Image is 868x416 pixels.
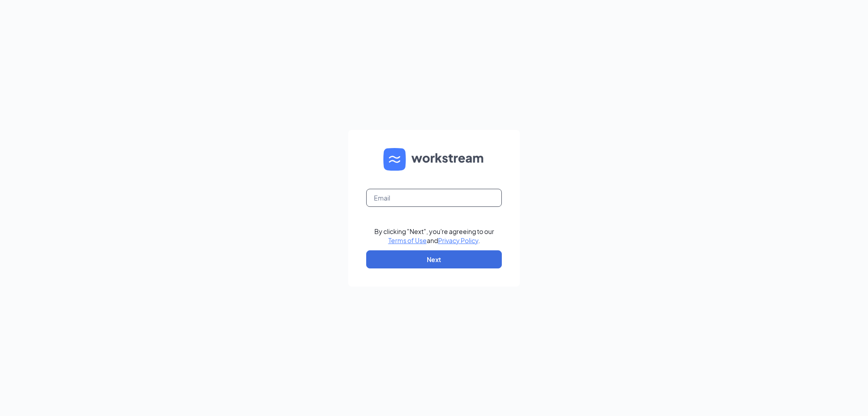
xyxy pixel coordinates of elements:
input: Email [366,189,502,207]
div: By clicking "Next", you're agreeing to our and . [374,227,494,245]
a: Terms of Use [388,236,427,244]
a: Privacy Policy [438,236,478,244]
img: WS logo and Workstream text [383,148,485,171]
button: Next [366,250,502,268]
